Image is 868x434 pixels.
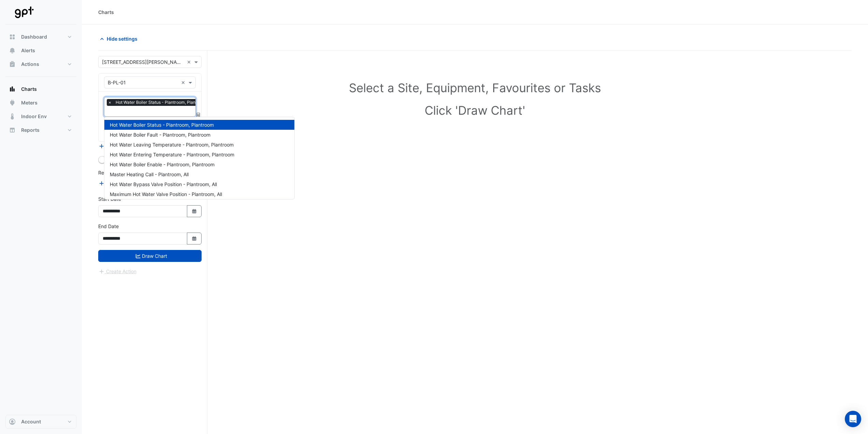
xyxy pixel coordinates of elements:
[5,44,76,57] button: Alerts
[98,268,137,274] app-escalated-ticket-create-button: Please draw the charts first
[5,123,76,137] button: Reports
[21,61,39,68] span: Actions
[9,61,16,68] app-icon: Actions
[9,127,16,134] app-icon: Reports
[107,99,113,106] span: ×
[114,99,209,106] span: Hot Water Boiler Status - Plantroom, Plantroom
[9,113,16,120] app-icon: Indoor Env
[21,99,38,106] span: Meters
[98,169,134,176] label: Reference Lines
[21,86,37,93] span: Charts
[110,181,217,187] span: Hot Water Bypass Valve Position - Plantroom, All
[98,9,114,16] div: Charts
[98,33,142,45] button: Hide settings
[9,47,16,54] app-icon: Alerts
[98,179,149,187] button: Add Reference Line
[9,86,16,93] app-icon: Charts
[187,58,193,66] span: Clear
[5,110,76,123] button: Indoor Env
[5,82,76,96] button: Charts
[191,208,197,214] fa-icon: Select Date
[21,33,47,40] span: Dashboard
[195,112,202,118] span: Choose Function
[110,132,210,138] span: Hot Water Boiler Fault - Plantroom, Plantroom
[98,195,121,202] label: Start Date
[181,79,187,86] span: Clear
[107,35,137,42] span: Hide settings
[98,223,119,230] label: End Date
[110,171,189,177] span: Master Heating Call - Plantroom, All
[5,30,76,44] button: Dashboard
[9,99,16,106] app-icon: Meters
[110,162,215,167] span: Hot Water Boiler Enable - Plantroom, Plantroom
[8,5,39,19] img: Company Logo
[21,418,41,425] span: Account
[110,191,222,197] span: Maximum Hot Water Valve Position - Plantroom, All
[5,96,76,110] button: Meters
[21,127,40,134] span: Reports
[110,122,214,128] span: Hot Water Boiler Status - Plantroom, Plantroom
[113,103,837,117] h1: Click 'Draw Chart'
[5,57,76,71] button: Actions
[110,152,234,157] span: Hot Water Entering Temperature - Plantroom, Plantroom
[110,142,234,148] span: Hot Water Leaving Temperature - Plantroom, Plantroom
[21,113,47,120] span: Indoor Env
[21,47,35,54] span: Alerts
[98,250,202,262] button: Draw Chart
[113,81,837,95] h1: Select a Site, Equipment, Favourites or Tasks
[845,411,861,427] div: Open Intercom Messenger
[98,142,139,150] button: Add Equipment
[5,415,76,429] button: Account
[104,117,294,199] div: Options List
[9,33,16,40] app-icon: Dashboard
[191,236,197,241] fa-icon: Select Date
